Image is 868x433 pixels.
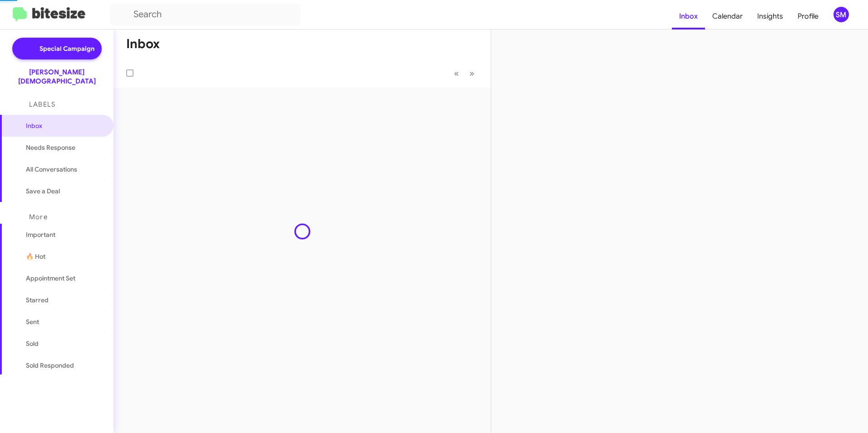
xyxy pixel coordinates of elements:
span: Save a Deal [26,187,60,196]
a: Insights [750,3,790,30]
span: Sent [26,317,39,326]
a: Calendar [705,3,750,30]
button: Previous [449,64,464,83]
span: Labels [29,100,55,108]
span: Needs Response [26,143,103,152]
h1: Inbox [126,37,160,51]
span: Special Campaign [39,44,94,53]
a: Profile [790,3,826,30]
input: Search [110,4,301,25]
span: « [454,68,459,79]
span: More [29,213,48,221]
a: Special Campaign [12,38,102,59]
span: Inbox [26,121,103,130]
span: Appointment Set [26,274,75,283]
button: SM [826,7,858,22]
span: Important [26,230,103,239]
span: » [469,68,474,79]
span: Sold [26,339,39,348]
div: SM [833,7,849,22]
button: Next [464,64,480,83]
span: All Conversations [26,165,77,174]
span: Starred [26,295,49,305]
span: Sold Responded [26,361,74,370]
span: 🔥 Hot [26,252,45,261]
nav: Page navigation example [449,64,480,83]
a: Inbox [672,3,705,30]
